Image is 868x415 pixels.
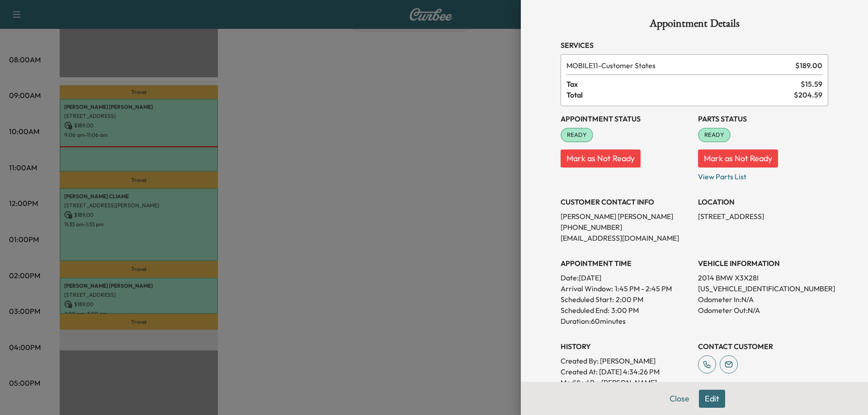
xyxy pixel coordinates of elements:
h3: Parts Status [698,113,828,124]
p: View Parts List [698,168,828,182]
p: Scheduled End: [561,305,609,316]
h3: APPOINTMENT TIME [561,258,691,269]
h1: Appointment Details [561,18,828,33]
button: Edit [699,390,725,408]
p: [EMAIL_ADDRESS][DOMAIN_NAME] [561,233,691,243]
span: READY [699,131,730,140]
p: Date: [DATE] [561,272,691,283]
p: Scheduled Start: [561,294,614,305]
span: $ 15.59 [801,79,822,89]
p: 3:00 PM [611,305,639,316]
span: Total [566,89,794,100]
h3: VEHICLE INFORMATION [698,258,828,269]
p: Modified By : [PERSON_NAME] [561,377,691,388]
h3: Services [561,40,828,51]
h3: History [561,341,691,352]
button: Close [664,390,695,408]
span: Tax [566,79,801,89]
h3: Appointment Status [561,113,691,124]
span: Customer States [566,60,792,71]
p: Arrival Window: [561,283,691,294]
span: $ 189.00 [795,60,822,71]
p: [STREET_ADDRESS] [698,211,828,222]
p: Odometer In: N/A [698,294,828,305]
button: Mark as Not Ready [698,149,778,168]
button: Mark as Not Ready [561,149,641,168]
span: 1:45 PM - 2:45 PM [615,283,672,294]
h3: LOCATION [698,196,828,207]
h3: CUSTOMER CONTACT INFO [561,196,691,207]
span: READY [561,131,592,140]
p: Duration: 60 minutes [561,316,691,326]
span: $ 204.59 [794,89,822,100]
p: [PERSON_NAME] [PERSON_NAME] [561,211,691,222]
p: Odometer Out: N/A [698,305,828,316]
h3: CONTACT CUSTOMER [698,341,828,352]
p: 2014 BMW X3X28I [698,272,828,283]
p: Created By : [PERSON_NAME] [561,355,691,366]
p: Created At : [DATE] 4:34:26 PM [561,366,691,377]
p: [PHONE_NUMBER] [561,222,691,233]
p: [US_VEHICLE_IDENTIFICATION_NUMBER] [698,283,828,294]
p: 2:00 PM [616,294,643,305]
